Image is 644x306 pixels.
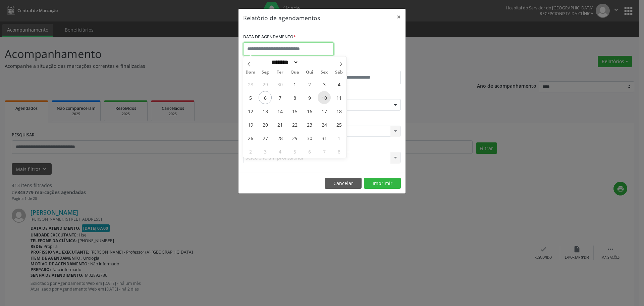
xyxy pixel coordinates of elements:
span: Novembro 4, 2025 [273,145,286,158]
span: Novembro 1, 2025 [332,131,345,144]
span: Outubro 28, 2025 [273,131,286,144]
span: Outubro 4, 2025 [332,78,345,91]
span: Outubro 26, 2025 [244,131,257,144]
span: Outubro 15, 2025 [288,104,301,118]
span: Setembro 30, 2025 [273,78,286,91]
span: Outubro 29, 2025 [288,131,301,144]
span: Outubro 13, 2025 [259,104,272,118]
span: Novembro 3, 2025 [259,145,272,158]
span: Seg [258,70,273,75]
select: Month [269,59,299,66]
span: Novembro 7, 2025 [318,145,331,158]
button: Cancelar [325,178,362,189]
span: Outubro 6, 2025 [259,91,272,104]
span: Outubro 20, 2025 [259,118,272,131]
span: Outubro 9, 2025 [303,91,316,104]
button: Imprimir [364,178,401,189]
span: Outubro 1, 2025 [288,78,301,91]
span: Novembro 5, 2025 [288,145,301,158]
h5: Relatório de agendamentos [243,13,320,22]
span: Qua [287,70,302,75]
span: Outubro 22, 2025 [288,118,301,131]
span: Outubro 8, 2025 [288,91,301,104]
label: ATÉ [324,60,401,71]
span: Outubro 2, 2025 [303,78,316,91]
span: Outubro 24, 2025 [318,118,331,131]
span: Outubro 21, 2025 [273,118,286,131]
span: Outubro 27, 2025 [259,131,272,144]
span: Outubro 3, 2025 [318,78,331,91]
span: Outubro 12, 2025 [244,104,257,118]
span: Setembro 29, 2025 [259,78,272,91]
span: Sex [317,70,332,75]
span: Novembro 2, 2025 [244,145,257,158]
span: Outubro 7, 2025 [273,91,286,104]
button: Close [392,9,406,25]
span: Outubro 5, 2025 [244,91,257,104]
span: Qui [302,70,317,75]
span: Outubro 18, 2025 [332,104,345,118]
input: Year [299,59,321,66]
span: Ter [273,70,287,75]
span: Outubro 17, 2025 [318,104,331,118]
span: Novembro 8, 2025 [332,145,345,158]
span: Novembro 6, 2025 [303,145,316,158]
span: Outubro 19, 2025 [244,118,257,131]
span: Outubro 23, 2025 [303,118,316,131]
span: Outubro 10, 2025 [318,91,331,104]
span: Outubro 30, 2025 [303,131,316,144]
label: DATA DE AGENDAMENTO [243,32,296,42]
span: Outubro 16, 2025 [303,104,316,118]
span: Outubro 11, 2025 [332,91,345,104]
span: Setembro 28, 2025 [244,78,257,91]
span: Outubro 31, 2025 [318,131,331,144]
span: Outubro 25, 2025 [332,118,345,131]
span: Outubro 14, 2025 [273,104,286,118]
span: Dom [243,70,258,75]
span: Sáb [332,70,346,75]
